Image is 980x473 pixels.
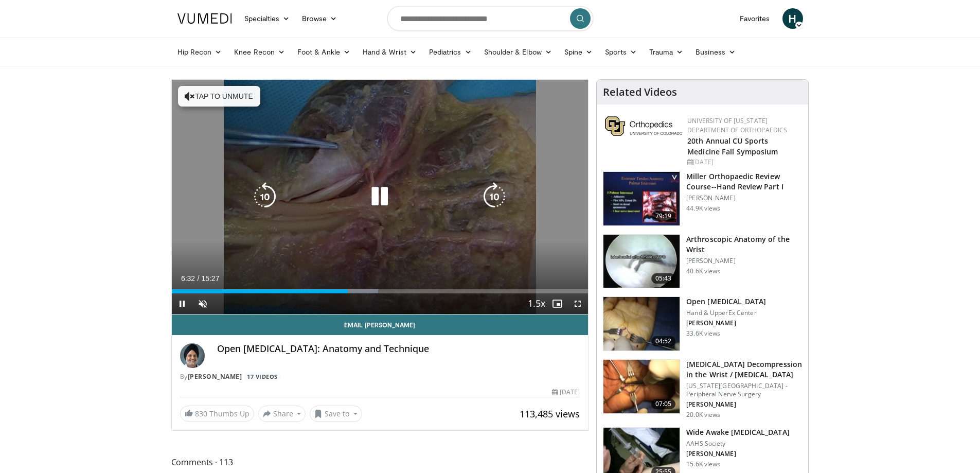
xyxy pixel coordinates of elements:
a: Trauma [643,42,690,62]
p: Hand & UpperEx Center [686,309,766,317]
button: Tap to unmute [178,86,260,107]
img: VuMedi Logo [177,13,232,24]
span: 79:19 [651,211,676,221]
h3: Arthroscopic Anatomy of the Wrist [686,234,802,255]
a: 830 Thumbs Up [180,406,254,422]
img: 80b671cc-e6c2-4c30-b4fd-e019560497a8.150x105_q85_crop-smart_upscale.jpg [603,360,680,413]
button: Pause [172,293,192,314]
span: 04:52 [651,336,676,346]
h4: Open [MEDICAL_DATA]: Anatomy and Technique [217,343,580,355]
p: 20.0K views [686,411,720,419]
a: 20th Annual CU Sports Medicine Fall Symposium [687,136,778,156]
h4: Related Videos [603,86,677,98]
p: [PERSON_NAME] [686,400,802,409]
a: 04:52 Open [MEDICAL_DATA] Hand & UpperEx Center [PERSON_NAME] 33.6K views [603,296,802,351]
video-js: Video Player [172,80,589,314]
a: Knee Recon [228,42,291,62]
button: Save to [310,406,362,422]
p: 40.6K views [686,267,720,275]
span: 05:43 [651,273,676,284]
a: [PERSON_NAME] [188,372,242,381]
button: Share [258,406,306,422]
a: Hip Recon [171,42,228,62]
p: [PERSON_NAME] [686,194,802,202]
h3: Wide Awake [MEDICAL_DATA] [686,427,790,437]
button: Fullscreen [567,293,588,314]
a: Email [PERSON_NAME] [172,314,589,335]
a: Pediatrics [423,42,478,62]
img: 355603a8-37da-49b6-856f-e00d7e9307d3.png.150x105_q85_autocrop_double_scale_upscale_version-0.2.png [605,116,682,136]
h3: [MEDICAL_DATA] Decompression in the Wrist / [MEDICAL_DATA] [686,359,802,380]
a: H [782,8,803,29]
p: AAHS Society [686,440,790,448]
a: Sports [599,42,643,62]
span: Comments 113 [171,456,589,469]
span: 830 [195,409,207,418]
a: 17 Videos [244,372,281,381]
a: Hand & Wrist [357,42,423,62]
a: Browse [296,8,343,29]
p: 15.6K views [686,460,720,468]
span: 113,485 views [520,408,580,420]
div: [DATE] [687,157,800,167]
a: Foot & Ankle [291,42,357,62]
p: [PERSON_NAME] [686,450,790,458]
img: Avatar [180,343,205,368]
span: 15:27 [201,274,219,283]
p: [PERSON_NAME] [686,257,802,265]
img: a6f1be81-36ec-4e38-ae6b-7e5798b3883c.150x105_q85_crop-smart_upscale.jpg [603,235,680,288]
p: 44.9K views [686,204,720,213]
h3: Miller Orthopaedic Review Course--Hand Review Part I [686,171,802,192]
span: 07:05 [651,399,676,409]
div: [DATE] [552,388,580,397]
span: 6:32 [181,274,195,283]
a: Favorites [734,8,776,29]
button: Unmute [192,293,213,314]
img: miller_1.png.150x105_q85_crop-smart_upscale.jpg [603,172,680,225]
input: Search topics, interventions [387,6,593,31]
a: 79:19 Miller Orthopaedic Review Course--Hand Review Part I [PERSON_NAME] 44.9K views [603,171,802,226]
a: Business [689,42,742,62]
h3: Open [MEDICAL_DATA] [686,296,766,307]
button: Playback Rate [526,293,547,314]
a: University of [US_STATE] Department of Orthopaedics [687,116,787,134]
a: Specialties [238,8,296,29]
span: / [198,274,200,283]
a: 07:05 [MEDICAL_DATA] Decompression in the Wrist / [MEDICAL_DATA] [US_STATE][GEOGRAPHIC_DATA] - Pe... [603,359,802,419]
div: By [180,372,580,381]
button: Enable picture-in-picture mode [547,293,567,314]
p: 33.6K views [686,329,720,338]
div: Progress Bar [172,289,589,293]
a: 05:43 Arthroscopic Anatomy of the Wrist [PERSON_NAME] 40.6K views [603,234,802,289]
a: Shoulder & Elbow [478,42,558,62]
a: Spine [558,42,599,62]
p: [PERSON_NAME] [686,319,766,327]
img: 54315_0000_3.png.150x105_q85_crop-smart_upscale.jpg [603,297,680,351]
p: [US_STATE][GEOGRAPHIC_DATA] - Peripheral Nerve Surgery [686,382,802,398]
